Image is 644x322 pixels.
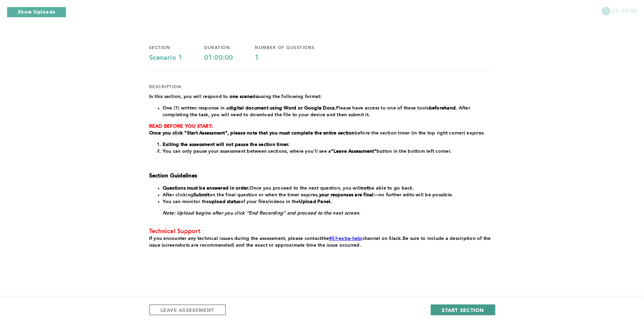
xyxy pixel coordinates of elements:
[163,105,493,118] li: One (1) written response in a Please have access to one of these tools . After completing the tas...
[149,131,355,135] strong: Once you click "Start Assessment", please note that you must complete the entire section
[329,236,362,241] a: #03-extra-help
[149,54,205,62] div: Scenario 1
[149,84,183,90] div: description:
[149,235,493,249] p: the channel on Slack Be sure to include a description of the issue (screenshots are recommended) ...
[163,185,493,192] li: Once you proceed to the next question, you will be able to go back.
[149,228,200,234] span: Technical Support
[149,130,493,137] p: before the section timer (in the top right corner) expires.
[149,173,493,179] h3: Section Guidelines
[204,45,255,51] div: duration:
[319,193,374,197] strong: your responses are final
[149,45,205,51] div: section:
[442,307,484,313] span: START SECTION
[255,54,338,62] div: 1
[204,54,255,62] div: 01:00:00
[401,236,403,241] span: .
[331,149,377,154] strong: “Leave Assessment”
[163,186,249,191] strong: Questions must be answered in order.
[149,124,213,129] strong: READ BEFORE YOU START:
[255,45,338,51] div: number of questions:
[149,304,226,315] button: LEAVE ASSESSMENT
[612,7,637,15] span: 01:00:00
[431,304,495,315] button: START SECTION
[163,198,493,205] li: You can monitor the of your files/videos in the
[361,186,368,191] strong: not
[299,199,332,204] strong: Upload Panel.
[230,94,259,99] strong: one scenario
[161,307,214,313] span: LEAVE ASSESSMENT
[209,199,240,204] strong: upload status
[429,106,456,110] strong: beforehand
[149,94,230,99] span: In this section, you will respond to
[163,211,361,216] em: Note: Upload begins after you click “End Recording” and proceed to the next screen.
[259,94,322,99] span: using the following format:
[193,193,210,197] strong: Submit
[229,106,336,110] strong: digital document using Word or Google Docs.
[163,148,493,155] li: You can only pause your assessment between sections, where you'll see a button in the bottom left...
[149,236,322,241] span: If you encounter any technical issues during the assessment, please contact
[163,192,493,198] li: After clicking on the final question or when the timer expires, —no further edits will be possible.
[163,142,290,147] strong: Exiting the assessment will not pause the section timer.
[7,7,66,18] button: Show Uploads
